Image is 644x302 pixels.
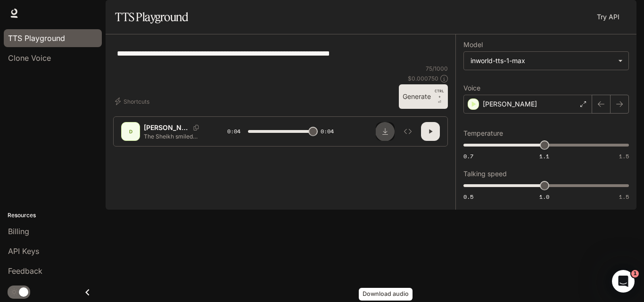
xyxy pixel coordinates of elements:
button: Download audio [376,122,395,141]
button: Shortcuts [113,94,153,109]
p: [PERSON_NAME] [483,99,537,109]
div: Download audio [359,288,413,301]
p: $ 0.000750 [408,74,438,82]
p: [PERSON_NAME] [144,123,190,132]
p: Temperature [463,130,503,137]
p: CTRL + [435,88,444,99]
a: Try API [593,8,623,26]
div: D [123,124,138,139]
span: 0.7 [463,152,473,160]
p: The Sheikh smiled softly, as if he had heard these words many times before. [144,132,205,140]
div: inworld-tts-1-max [464,52,628,70]
span: 0:04 [321,127,334,136]
button: GenerateCTRL +⏎ [399,84,448,109]
p: Talking speed [463,171,507,177]
p: Voice [463,85,480,91]
p: Model [463,41,483,48]
span: 1.5 [619,152,629,160]
span: 1.5 [619,193,629,201]
span: 0:04 [227,127,240,136]
p: ⏎ [435,88,444,105]
span: 0.5 [463,193,473,201]
span: 1.1 [539,152,549,160]
button: Copy Voice ID [190,125,203,131]
button: Inspect [398,122,417,141]
h1: TTS Playground [115,8,188,26]
span: 1 [631,270,639,278]
p: 75 / 1000 [426,65,448,73]
div: inworld-tts-1-max [471,56,613,65]
iframe: Intercom live chat [612,270,635,293]
span: 1.0 [539,193,549,201]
